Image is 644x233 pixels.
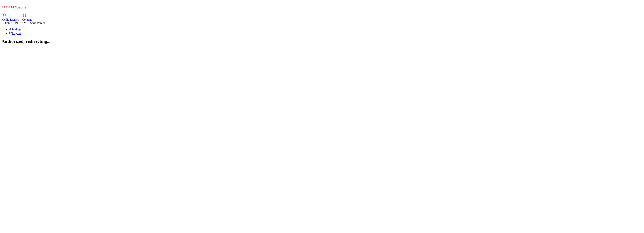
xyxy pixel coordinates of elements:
span: CS [2,21,5,25]
span: Content [22,18,32,21]
a: Media Library [2,13,19,21]
span: [PERSON_NAME] Serra Pereda [5,21,45,25]
a: Settings [9,28,21,31]
span: Media Library [2,18,19,21]
a: Content [22,13,32,21]
a: Logout [9,32,21,35]
h2: Authorized, redirecting.... [2,39,642,44]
